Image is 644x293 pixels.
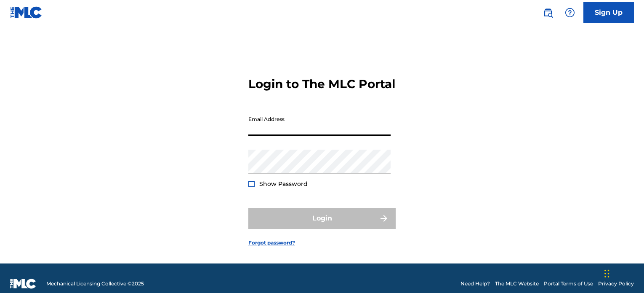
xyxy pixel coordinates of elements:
[460,280,490,288] a: Need Help?
[602,253,644,293] iframe: Chat Widget
[543,8,553,18] img: search
[544,280,593,288] a: Portal Terms of Use
[565,8,575,18] img: help
[10,6,43,19] img: MLC Logo
[583,2,634,23] a: Sign Up
[598,280,634,288] a: Privacy Policy
[562,4,578,21] div: Help
[248,239,295,247] a: Forgot password?
[604,261,609,286] div: Drag
[10,279,36,289] img: logo
[259,180,308,188] span: Show Password
[248,77,395,91] h3: Login to The MLC Portal
[540,4,556,21] a: Public Search
[495,280,539,288] a: The MLC Website
[46,280,144,288] span: Mechanical Licensing Collective © 2025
